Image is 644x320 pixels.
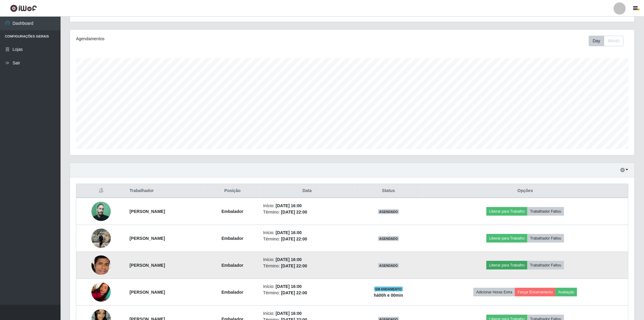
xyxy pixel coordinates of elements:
li: Término: [263,236,351,242]
strong: Embalador [222,290,243,295]
time: [DATE] 22:00 [281,237,307,241]
th: Data [259,184,355,198]
th: Opções [422,184,628,198]
time: [DATE] 22:00 [281,263,307,268]
strong: Embalador [222,236,243,241]
span: AGENDADO [378,263,399,268]
strong: [PERSON_NAME] [130,236,165,241]
time: [DATE] 22:00 [281,210,307,214]
div: Agendamentos [76,36,301,42]
span: AGENDADO [378,236,399,241]
strong: Embalador [222,263,243,268]
img: 1733184056200.jpeg [91,279,111,305]
div: First group [589,36,624,46]
time: [DATE] 16:00 [276,311,302,316]
li: Início: [263,256,351,263]
button: Day [589,36,604,46]
li: Início: [263,230,351,236]
img: 1700098236719.jpeg [91,225,111,251]
div: Toolbar with button groups [589,36,629,46]
img: CoreUI Logo [10,5,37,12]
button: Trabalhador Faltou [527,261,564,269]
time: [DATE] 22:00 [281,290,307,295]
th: Status [355,184,423,198]
th: Trabalhador [126,184,206,198]
button: Forçar Encerramento [515,288,556,296]
strong: Embalador [222,209,243,214]
span: AGENDADO [378,209,399,214]
th: Posição [205,184,259,198]
li: Término: [263,290,351,296]
time: [DATE] 16:00 [276,257,302,262]
li: Término: [263,209,351,215]
button: Adicionar Horas Extra [474,288,515,296]
button: Liberar para Trabalho [487,261,527,269]
time: [DATE] 16:00 [276,203,302,208]
button: Month [604,36,624,46]
img: 1709861924003.jpeg [91,252,111,279]
strong: [PERSON_NAME] [130,290,165,295]
li: Início: [263,203,351,209]
strong: [PERSON_NAME] [130,263,165,268]
button: Trabalhador Faltou [527,207,564,216]
time: [DATE] 16:00 [276,284,302,289]
img: 1672941149388.jpeg [91,202,111,221]
strong: há 00 h e 00 min [374,293,403,298]
span: EM ANDAMENTO [374,287,403,292]
button: Avaliação [556,288,577,296]
li: Início: [263,310,351,317]
button: Liberar para Trabalho [487,207,527,216]
li: Início: [263,283,351,290]
button: Trabalhador Faltou [527,234,564,243]
time: [DATE] 16:00 [276,230,302,235]
strong: [PERSON_NAME] [130,209,165,214]
button: Liberar para Trabalho [487,234,527,243]
li: Término: [263,263,351,269]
